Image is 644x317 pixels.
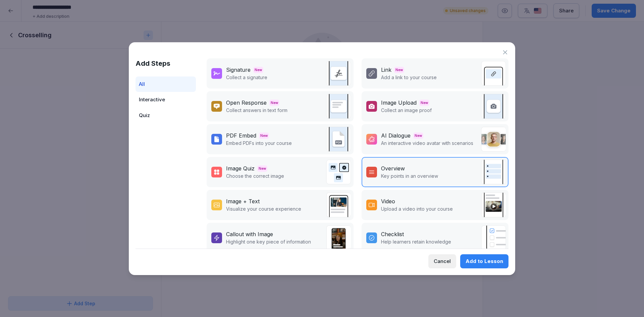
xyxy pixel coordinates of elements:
span: New [259,133,269,139]
div: Quiz [136,108,196,123]
img: video.png [481,193,506,217]
h1: Add Steps [136,58,196,68]
div: Add to Lesson [466,258,503,265]
p: Embed PDFs into your course [226,140,292,147]
img: image_quiz.svg [326,160,351,184]
span: New [413,133,423,139]
div: Interactive [136,92,196,108]
div: Video [381,197,395,205]
button: Cancel [428,254,456,268]
img: image_upload.svg [481,94,506,119]
p: An interactive video avatar with scenarios [381,140,473,147]
p: Choose the correct image [226,172,284,179]
p: Collect an image proof [381,107,432,114]
p: Visualize your course experience [226,205,301,212]
p: Collect a signature [226,74,267,81]
img: text_image.png [326,193,351,217]
div: All [136,76,196,92]
img: link.svg [481,61,506,86]
img: text_response.svg [326,94,351,119]
div: Cancel [434,258,451,265]
div: Overview [381,164,405,172]
div: Image + Text [226,197,260,205]
p: Upload a video into your course [381,205,453,212]
div: Image Upload [381,99,417,107]
div: PDF Embed [226,131,256,140]
p: Highlight one key piece of information [226,238,311,245]
div: AI Dialogue [381,131,411,140]
button: Add to Lesson [460,254,508,268]
span: New [257,165,267,172]
img: signature.svg [326,61,351,86]
span: New [253,67,263,73]
div: Signature [226,66,251,74]
span: New [394,67,404,73]
img: callout.png [326,225,351,250]
img: overview.svg [481,160,506,184]
img: pdf_embed.svg [326,127,351,152]
div: Open Response [226,99,267,107]
img: checklist.svg [481,225,506,250]
span: New [269,100,279,106]
p: Help learners retain knowledge [381,238,451,245]
div: Callout with Image [226,230,273,238]
span: New [419,100,429,106]
p: Add a link to your course [381,74,437,81]
div: Checklist [381,230,404,238]
div: Image Quiz [226,164,255,172]
p: Collect answers in text form [226,107,287,114]
p: Key points in an overview [381,172,438,179]
img: ai_dialogue.png [481,127,506,152]
div: Link [381,66,391,74]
